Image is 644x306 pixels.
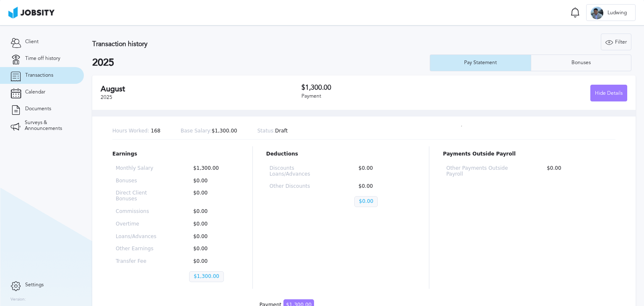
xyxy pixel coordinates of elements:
p: $0.00 [189,234,236,240]
p: Bonuses [116,178,162,184]
p: $1,300.00 [181,128,237,134]
p: $1,300.00 [189,166,236,171]
h3: $1,300.00 [301,84,465,91]
span: Documents [25,106,51,112]
p: $0.00 [354,184,412,189]
p: $0.00 [543,166,612,177]
div: Payment [301,93,465,99]
div: L [591,7,603,19]
span: Time off history [25,56,60,62]
div: Hide Details [591,85,627,102]
span: Calendar [25,89,45,95]
p: $0.00 [189,178,236,184]
h3: Transaction history [92,40,387,48]
p: $0.00 [354,196,378,207]
p: $0.00 [189,209,236,215]
p: $0.00 [189,190,236,202]
div: Pay Statement [460,60,501,66]
span: Base Salary: [181,128,212,134]
span: Ludwing [603,10,631,16]
p: $0.00 [354,166,412,177]
p: $0.00 [189,246,236,252]
label: Version: [10,297,26,302]
p: Commissions [116,209,162,215]
span: Client [25,39,39,45]
div: Filter [601,34,631,51]
img: ab4bad089aa723f57921c736e9817d99.png [8,7,55,18]
span: Surveys & Announcements [25,120,73,132]
p: Draft [257,128,288,134]
p: Other Earnings [116,246,162,252]
p: Deductions [266,151,416,157]
div: Bonuses [567,60,595,66]
p: Payments Outside Payroll [443,151,615,157]
button: Bonuses [531,54,632,71]
p: Overtime [116,221,162,227]
p: $0.00 [189,259,236,265]
span: 2025 [101,94,112,100]
button: LLudwing [586,4,636,21]
p: Loans/Advances [116,234,162,240]
p: $0.00 [189,221,236,227]
p: Direct Client Bonuses [116,190,162,202]
button: Hide Details [590,85,627,101]
h2: August [101,85,301,93]
p: Monthly Salary [116,166,162,171]
span: Settings [25,282,44,288]
button: Filter [601,34,631,50]
h2: 2025 [92,57,430,69]
span: Hours Worked: [112,128,149,134]
p: Transfer Fee [116,259,162,265]
span: Status: [257,128,275,134]
p: Discounts Loans/Advances [270,166,327,177]
p: Other Payments Outside Payroll [446,166,516,177]
p: 168 [112,128,161,134]
button: Pay Statement [430,54,531,71]
p: Other Discounts [270,184,327,189]
p: Earnings [112,151,239,157]
span: Transactions [25,73,53,78]
p: $1,300.00 [189,271,224,282]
